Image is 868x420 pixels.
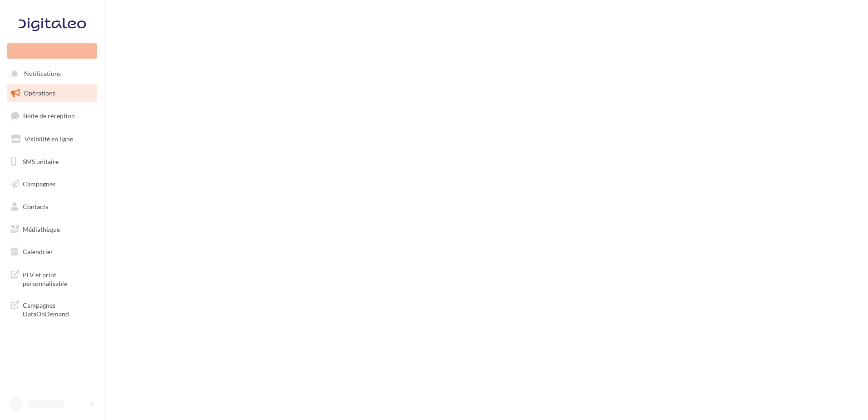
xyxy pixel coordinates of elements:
a: Médiathèque [5,220,99,239]
span: SMS unitaire [23,157,59,165]
a: Campagnes [5,175,99,194]
a: Calendrier [5,242,99,261]
a: SMS unitaire [5,152,99,171]
span: Campagnes DataOnDemand [23,299,94,319]
span: Opérations [24,89,55,97]
a: Campagnes DataOnDemand [5,295,99,322]
a: Boîte de réception [5,106,99,125]
span: PLV et print personnalisable [23,269,94,288]
a: Opérations [5,84,99,103]
span: Calendrier [23,248,53,255]
span: Visibilité en ligne [25,135,73,143]
a: Visibilité en ligne [5,130,99,149]
span: Boîte de réception [23,112,75,120]
span: Contacts [23,203,48,210]
span: Campagnes [23,180,55,188]
div: Nouvelle campagne [7,43,97,59]
a: Contacts [5,197,99,216]
span: Notifications [24,70,61,78]
a: PLV et print personnalisable [5,265,99,292]
span: Médiathèque [23,225,60,233]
